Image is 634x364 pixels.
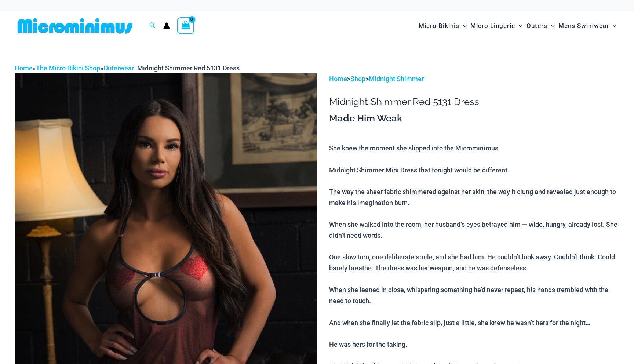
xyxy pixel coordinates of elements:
a: Account icon link [163,22,170,29]
a: Home [329,75,347,83]
span: Menu Toggle [459,17,467,35]
h1: Midnight Shimmer Red 5131 Dress [329,96,619,108]
span: Micro Lingerie [470,17,515,35]
a: Mens SwimwearMenu ToggleMenu Toggle [557,15,618,37]
span: Menu Toggle [515,17,522,35]
a: OutersMenu ToggleMenu Toggle [525,15,557,37]
a: Micro LingerieMenu ToggleMenu Toggle [469,15,524,37]
span: Menu Toggle [609,17,616,35]
a: Midnight Shimmer [369,75,424,83]
span: » » » [15,64,240,72]
span: Midnight Shimmer Red 5131 Dress [137,64,240,72]
a: Micro BikinisMenu ToggleMenu Toggle [417,15,469,37]
img: MM SHOP LOGO FLAT [15,18,135,34]
a: View Shopping Cart, empty [177,17,194,34]
span: Mens Swimwear [558,17,609,35]
a: Search icon link [149,21,156,30]
span: Menu Toggle [547,17,555,35]
p: > > [329,73,619,84]
nav: Site Navigation [416,14,619,38]
a: The Micro Bikini Shop [36,64,100,72]
a: Shop [350,75,365,83]
a: Outerwear [103,64,134,72]
span: Outers [526,17,547,35]
h3: Made Him Weak [329,112,619,125]
a: Home [15,64,33,72]
span: Micro Bikinis [419,17,459,35]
